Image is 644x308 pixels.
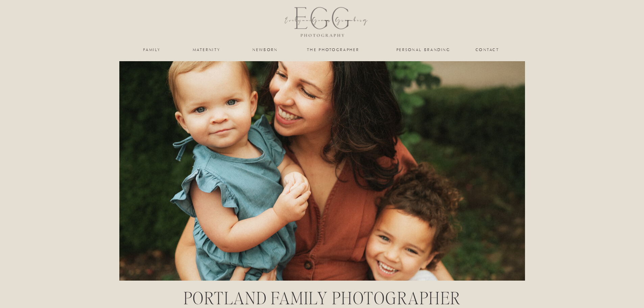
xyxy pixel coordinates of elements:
[252,48,279,52] a: newborn
[396,48,451,52] a: personal branding
[139,48,166,52] a: family
[300,48,367,52] a: the photographer
[476,48,500,52] a: Contact
[193,48,220,52] a: maternity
